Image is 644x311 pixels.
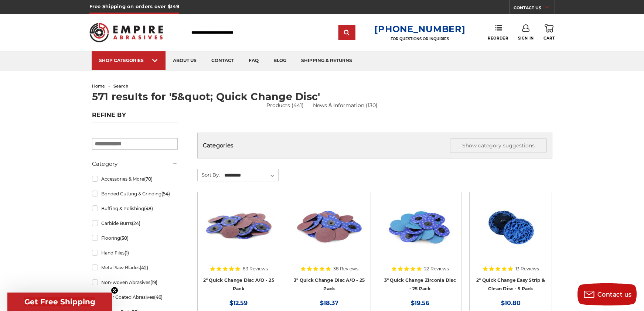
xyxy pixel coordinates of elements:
span: (70) [144,176,153,182]
a: Non-woven Abrasives [92,276,178,289]
span: $19.56 [411,300,429,307]
a: contact [204,51,241,70]
a: 2 inch strip and clean blue quick change discs [475,197,546,292]
div: SHOP CATEGORIES [99,58,158,63]
button: Close teaser [111,287,118,294]
span: Cart [544,36,555,41]
span: (46) [154,294,163,300]
label: Sort By: [198,169,220,180]
span: (48) [144,206,153,211]
span: Sign In [518,36,534,41]
a: Other Coated Abrasives [92,291,178,304]
a: Hand Files [92,246,178,259]
a: Reorder [488,24,508,40]
a: faq [241,51,266,70]
h1: 571 results for '5&quot; Quick Change Disc' [92,92,552,102]
a: home [92,83,105,89]
span: search [113,83,129,89]
span: Reorder [488,36,508,41]
select: Sort By: [223,170,278,181]
img: 2 inch strip and clean blue quick change discs [475,197,546,256]
a: about us [166,51,204,70]
a: 2 inch red aluminum oxide quick change sanding discs for metalwork [203,197,275,292]
div: Get Free ShippingClose teaser [7,293,112,311]
button: Show category suggestions [450,138,547,153]
a: Bonded Cutting & Grinding [92,187,178,200]
a: Accessories & More [92,172,178,185]
a: [PHONE_NUMBER] [374,24,465,34]
span: (24) [132,221,140,226]
a: News & Information (130) [313,102,378,109]
span: (54) [161,191,170,196]
a: shipping & returns [294,51,360,70]
img: Set of 3-inch Metalworking Discs in 80 Grit, quick-change Zirconia abrasive by Empire Abrasives, ... [384,197,456,256]
span: $12.59 [229,300,248,307]
h5: Refine by [92,112,178,123]
input: Submit [340,25,354,40]
span: (19) [150,280,157,285]
a: blog [266,51,294,70]
img: 2 inch red aluminum oxide quick change sanding discs for metalwork [203,197,275,256]
span: $10.80 [501,300,521,307]
h5: Categories [203,138,547,153]
span: (42) [140,265,148,270]
span: Contact us [597,291,632,298]
span: $18.37 [320,300,338,307]
span: Get Free Shipping [24,297,95,306]
button: Contact us [577,283,637,305]
a: Buffing & Polishing [92,202,178,215]
a: Cart [544,24,555,41]
h5: Category [92,160,178,168]
img: Empire Abrasives [89,18,163,47]
a: Set of 3-inch Metalworking Discs in 80 Grit, quick-change Zirconia abrasive by Empire Abrasives, ... [384,197,456,292]
a: Metal Saw Blades [92,261,178,274]
a: Carbide Burrs [92,217,178,230]
span: (1) [125,250,129,256]
a: CONTACT US [514,4,555,14]
a: Products (441) [266,102,304,109]
span: (30) [120,235,129,241]
a: 3-inch aluminum oxide quick change sanding discs for sanding and deburring [293,197,365,292]
a: Flooring [92,232,178,245]
p: FOR QUESTIONS OR INQUIRIES [374,37,465,41]
img: 3-inch aluminum oxide quick change sanding discs for sanding and deburring [293,197,365,256]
